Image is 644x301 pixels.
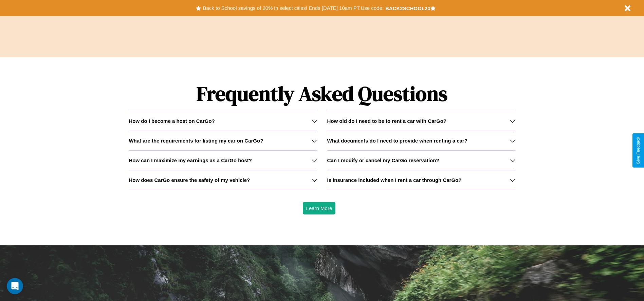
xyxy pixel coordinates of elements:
[327,157,439,163] h3: Can I modify or cancel my CarGo reservation?
[201,3,385,13] button: Back to School savings of 20% in select cities! Ends [DATE] 10am PT.Use code:
[327,138,467,144] h3: What documents do I need to provide when renting a car?
[129,118,215,124] h3: How do I become a host on CarGo?
[129,177,250,183] h3: How does CarGo ensure the safety of my vehicle?
[303,202,336,214] button: Learn More
[636,137,641,164] div: Give Feedback
[129,157,252,163] h3: How can I maximize my earnings as a CarGo host?
[327,177,462,183] h3: Is insurance included when I rent a car through CarGo?
[129,76,515,111] h1: Frequently Asked Questions
[327,118,447,124] h3: How old do I need to be to rent a car with CarGo?
[385,5,430,11] b: BACK2SCHOOL20
[7,278,23,294] iframe: Intercom live chat
[129,138,263,144] h3: What are the requirements for listing my car on CarGo?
